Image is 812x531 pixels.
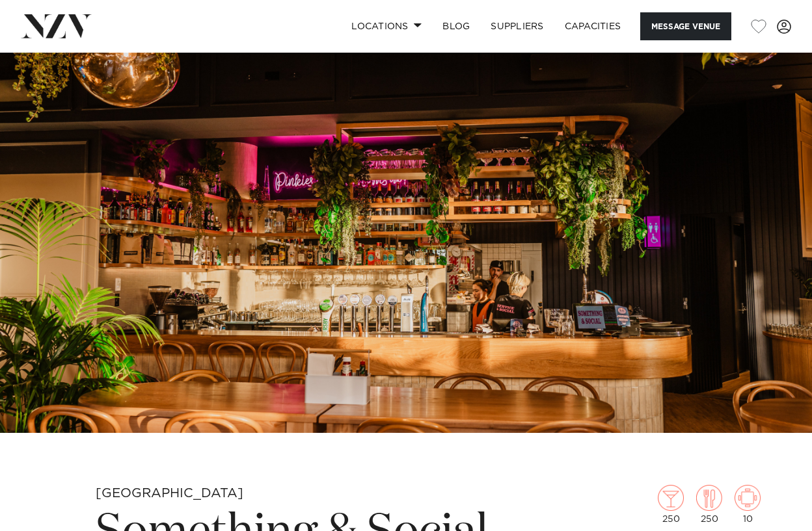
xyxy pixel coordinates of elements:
img: dining.png [696,485,722,511]
img: meeting.png [735,485,761,511]
a: BLOG [432,12,480,40]
div: 250 [658,485,684,524]
button: Message Venue [640,12,731,40]
a: SUPPLIERS [480,12,554,40]
img: nzv-logo.png [21,14,92,38]
div: 10 [735,485,761,524]
a: Capacities [554,12,632,40]
img: cocktail.png [658,485,684,511]
div: 250 [696,485,722,524]
small: [GEOGRAPHIC_DATA] [96,487,243,500]
a: Locations [341,12,432,40]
